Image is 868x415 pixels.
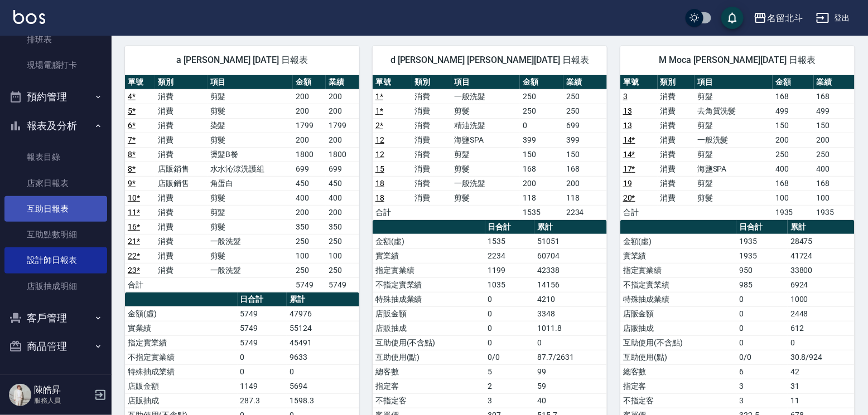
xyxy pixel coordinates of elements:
[208,219,293,234] td: 剪髮
[814,118,855,133] td: 150
[125,75,155,90] th: 單號
[125,277,155,292] td: 合計
[485,220,535,235] th: 日合計
[534,306,607,321] td: 3348
[326,191,359,205] td: 400
[620,335,736,350] td: 互助使用(不含點)
[293,205,326,219] td: 200
[155,75,208,90] th: 類別
[563,133,607,147] td: 399
[620,321,736,335] td: 店販抽成
[620,248,736,263] td: 實業績
[520,89,563,104] td: 250
[485,277,535,292] td: 1035
[287,292,359,307] th: 累計
[293,162,326,176] td: 699
[125,321,238,335] td: 實業績
[373,205,412,219] td: 合計
[788,234,855,248] td: 28475
[485,364,535,379] td: 5
[520,118,563,133] td: 0
[326,205,359,219] td: 200
[534,277,607,292] td: 14156
[326,89,359,104] td: 200
[208,133,293,147] td: 剪髮
[293,104,326,118] td: 200
[4,27,107,52] a: 排班表
[451,162,520,176] td: 剪髮
[293,118,326,133] td: 1799
[451,176,520,191] td: 一般洗髮
[451,191,520,205] td: 剪髮
[238,379,287,393] td: 1149
[773,191,813,205] td: 100
[814,162,855,176] td: 400
[485,335,535,350] td: 0
[563,176,607,191] td: 200
[293,234,326,248] td: 250
[238,393,287,408] td: 287.3
[736,248,788,263] td: 1935
[326,118,359,133] td: 1799
[721,7,744,29] button: save
[620,306,736,321] td: 店販金額
[375,135,384,144] a: 12
[534,379,607,393] td: 59
[773,176,813,191] td: 168
[736,234,788,248] td: 1935
[534,350,607,364] td: 87.7/2631
[373,335,485,350] td: 互助使用(不含點)
[373,248,485,263] td: 實業績
[287,335,359,350] td: 45491
[620,205,658,219] td: 合計
[287,350,359,364] td: 9633
[788,393,855,408] td: 11
[773,133,813,147] td: 200
[155,133,208,147] td: 消費
[520,133,563,147] td: 399
[736,335,788,350] td: 0
[814,104,855,118] td: 499
[155,104,208,118] td: 消費
[4,274,107,299] a: 店販抽成明細
[287,321,359,335] td: 55124
[287,364,359,379] td: 0
[658,104,695,118] td: 消費
[208,263,293,277] td: 一般洗髮
[238,364,287,379] td: 0
[773,147,813,162] td: 250
[125,379,238,393] td: 店販金額
[814,75,855,90] th: 業績
[620,277,736,292] td: 不指定實業績
[620,292,736,306] td: 特殊抽成業績
[534,292,607,306] td: 4210
[125,335,238,350] td: 指定實業績
[9,384,31,406] img: Person
[814,205,855,219] td: 1935
[373,75,607,220] table: a dense table
[138,55,346,66] span: a [PERSON_NAME] [DATE] 日報表
[485,234,535,248] td: 1535
[814,147,855,162] td: 250
[736,263,788,277] td: 950
[773,205,813,219] td: 1935
[563,205,607,219] td: 2234
[620,379,736,393] td: 指定客
[375,193,384,202] a: 18
[4,144,107,170] a: 報表目錄
[788,248,855,263] td: 41724
[658,89,695,104] td: 消費
[4,196,107,222] a: 互助日報表
[736,277,788,292] td: 985
[412,104,452,118] td: 消費
[658,162,695,176] td: 消費
[485,292,535,306] td: 0
[563,75,607,90] th: 業績
[788,292,855,306] td: 1000
[412,118,452,133] td: 消費
[534,335,607,350] td: 0
[293,219,326,234] td: 350
[208,191,293,205] td: 剪髮
[4,170,107,196] a: 店家日報表
[208,205,293,219] td: 剪髮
